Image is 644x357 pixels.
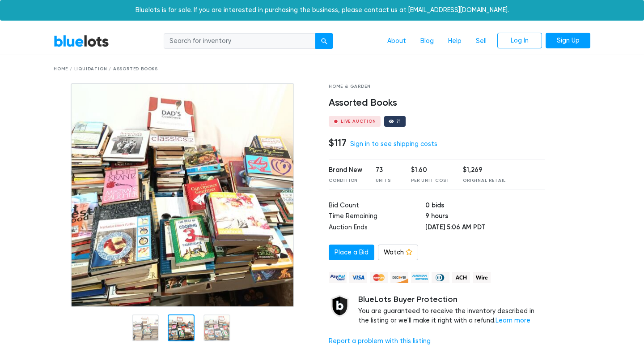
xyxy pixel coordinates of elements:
h4: $117 [329,137,347,149]
a: Sign in to see shipping costs [350,140,437,148]
td: Time Remaining [329,211,425,223]
img: ach-b7992fed28a4f97f893c574229be66187b9afb3f1a8d16a4691d3d3140a8ab00.png [452,272,470,283]
a: Log In [497,33,542,49]
div: 73 [376,165,398,175]
a: Help [441,33,469,50]
img: discover-82be18ecfda2d062aad2762c1ca80e2d36a4073d45c9e0ffae68cd515fbd3d32.png [390,272,408,283]
a: Learn more [496,317,530,324]
img: mastercard-42073d1d8d11d6635de4c079ffdb20a4f30a903dc55d1612383a1b395dd17f39.png [370,272,388,283]
a: Place a Bid [329,245,374,261]
a: Sell [469,33,494,50]
a: BlueLots [54,34,109,47]
td: Bid Count [329,201,425,212]
td: 9 hours [425,211,544,223]
div: Live Auction [341,119,376,124]
td: 0 bids [425,201,544,212]
div: Condition [329,177,362,184]
div: Original Retail [463,177,506,184]
div: Home / Liquidation / Assorted Books [54,66,590,73]
td: Auction Ends [329,223,425,234]
div: Units [376,177,398,184]
input: Search for inventory [164,33,316,49]
div: Per Unit Cost [411,177,449,184]
img: visa-79caf175f036a155110d1892330093d4c38f53c55c9ec9e2c3a54a56571784bb.png [349,272,367,283]
div: Brand New [329,165,362,175]
div: You are guaranteed to receive the inventory described in the listing or we'll make it right with ... [358,295,545,326]
div: $1,269 [463,165,506,175]
a: About [380,33,413,50]
img: paypal_credit-80455e56f6e1299e8d57f40c0dcee7b8cd4ae79b9eccbfc37e2480457ba36de9.png [329,272,347,283]
div: 71 [396,119,402,124]
img: buyer_protection_shield-3b65640a83011c7d3ede35a8e5a80bfdfaa6a97447f0071c1475b91a4b0b3d01.png [329,295,351,317]
img: american_express-ae2a9f97a040b4b41f6397f7637041a5861d5f99d0716c09922aba4e24c8547d.png [411,272,429,283]
a: Report a problem with this listing [329,337,431,345]
a: Watch [378,245,418,261]
a: Blog [413,33,441,50]
td: [DATE] 5:06 AM PDT [425,223,544,234]
img: 479c3318-196a-4ceb-8b1e-7e164af8e008-1751562385.jpg [71,83,294,307]
img: diners_club-c48f30131b33b1bb0e5d0e2dbd43a8bea4cb12cb2961413e2f4250e06c020426.png [432,272,449,283]
img: wire-908396882fe19aaaffefbd8e17b12f2f29708bd78693273c0e28e3a24408487f.png [473,272,491,283]
h5: BlueLots Buyer Protection [358,295,545,305]
div: Home & Garden [329,83,545,90]
h4: Assorted Books [329,97,545,109]
a: Sign Up [546,33,590,49]
div: $1.60 [411,165,449,175]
